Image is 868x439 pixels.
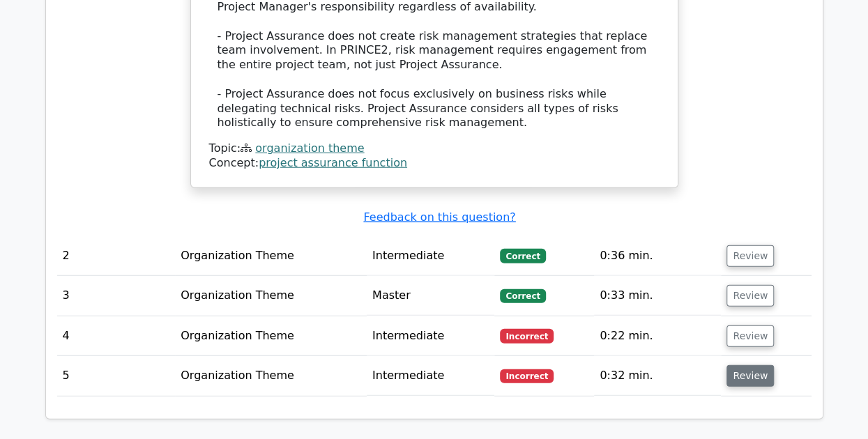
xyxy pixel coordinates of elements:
a: project assurance function [259,156,407,169]
td: Organization Theme [175,276,367,316]
td: 5 [57,356,176,396]
button: Review [726,365,774,387]
td: Intermediate [367,316,494,356]
td: 0:33 min. [594,276,721,316]
td: Organization Theme [175,316,367,356]
div: Topic: [209,141,660,156]
td: 3 [57,276,176,316]
span: Correct [500,289,545,303]
a: Feedback on this question? [363,210,515,224]
td: 0:22 min. [594,316,721,356]
td: Organization Theme [175,236,367,276]
td: 4 [57,316,176,356]
td: Intermediate [367,236,494,276]
span: Correct [500,249,545,263]
td: 0:36 min. [594,236,721,276]
td: 2 [57,236,176,276]
td: Master [367,276,494,316]
td: Intermediate [367,356,494,396]
button: Review [726,245,774,267]
div: Concept: [209,156,660,171]
a: organization theme [255,141,364,155]
span: Incorrect [500,329,554,343]
span: Incorrect [500,369,554,383]
button: Review [726,325,774,347]
td: 0:32 min. [594,356,721,396]
button: Review [726,285,774,307]
td: Organization Theme [175,356,367,396]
